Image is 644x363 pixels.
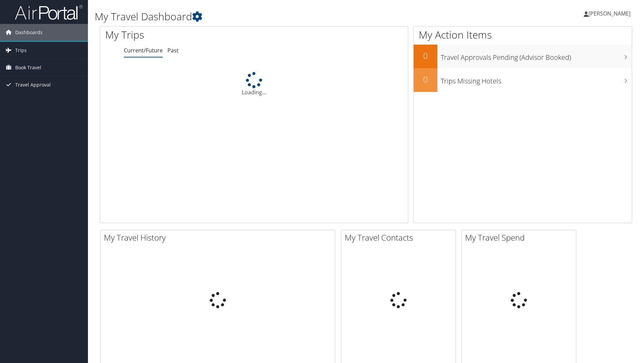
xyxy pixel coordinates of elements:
div: Loading... [100,72,408,96]
h1: My Trips [105,28,275,42]
a: 0Trips Missing Hotels [414,68,632,92]
h3: Travel Approvals Pending (Advisor Booked) [441,49,632,62]
a: Past [167,47,179,54]
span: [PERSON_NAME] [589,10,630,17]
span: Travel Approval [15,76,51,93]
h2: My Travel History [104,232,335,243]
span: Dashboards [15,24,43,41]
a: [PERSON_NAME] [584,3,637,24]
h3: Trips Missing Hotels [441,73,632,86]
h2: 0 [414,50,437,62]
h2: 0 [414,74,437,85]
h1: My Travel Dashboard [95,9,456,24]
img: airportal-logo.png [15,4,83,20]
h1: My Action Items [414,28,632,42]
h2: My Travel Spend [465,232,576,243]
span: Book Travel [15,59,41,76]
a: Current/Future [124,47,163,54]
a: 0Travel Approvals Pending (Advisor Booked) [414,45,632,68]
h2: My Travel Contacts [345,232,456,243]
span: Trips [15,42,27,59]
